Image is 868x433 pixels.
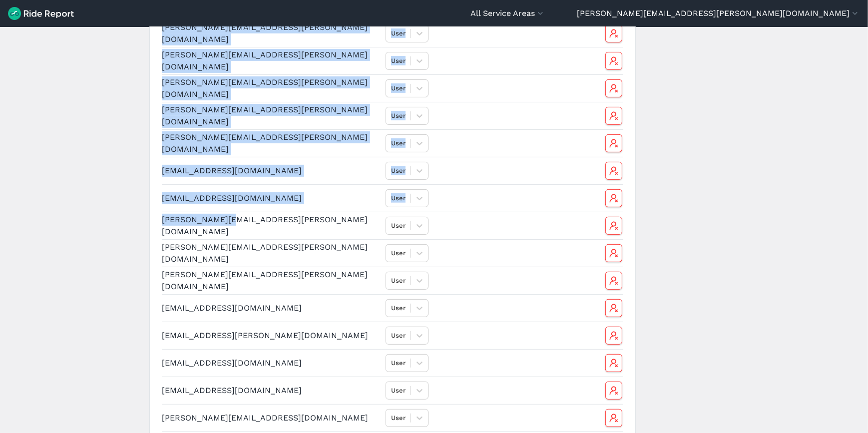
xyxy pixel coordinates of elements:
[391,303,406,313] div: User
[162,102,382,129] td: [PERSON_NAME][EMAIL_ADDRESS][PERSON_NAME][DOMAIN_NAME]
[162,157,382,184] td: [EMAIL_ADDRESS][DOMAIN_NAME]
[162,377,382,404] td: [EMAIL_ADDRESS][DOMAIN_NAME]
[391,28,406,38] div: User
[391,221,406,230] div: User
[391,386,406,395] div: User
[162,129,382,157] td: [PERSON_NAME][EMAIL_ADDRESS][PERSON_NAME][DOMAIN_NAME]
[162,349,382,377] td: [EMAIL_ADDRESS][DOMAIN_NAME]
[162,239,382,267] td: [PERSON_NAME][EMAIL_ADDRESS][PERSON_NAME][DOMAIN_NAME]
[391,138,406,148] div: User
[391,56,406,65] div: User
[391,166,406,175] div: User
[162,74,382,102] td: [PERSON_NAME][EMAIL_ADDRESS][PERSON_NAME][DOMAIN_NAME]
[391,358,406,368] div: User
[391,331,406,340] div: User
[162,404,382,432] td: [PERSON_NAME][EMAIL_ADDRESS][DOMAIN_NAME]
[8,7,74,20] img: Ride Report
[162,184,382,212] td: [EMAIL_ADDRESS][DOMAIN_NAME]
[391,248,406,258] div: User
[162,322,382,349] td: [EMAIL_ADDRESS][PERSON_NAME][DOMAIN_NAME]
[391,276,406,285] div: User
[162,19,382,47] td: [PERSON_NAME][EMAIL_ADDRESS][PERSON_NAME][DOMAIN_NAME]
[391,83,406,93] div: User
[391,111,406,120] div: User
[577,7,860,19] button: [PERSON_NAME][EMAIL_ADDRESS][PERSON_NAME][DOMAIN_NAME]
[470,7,545,19] button: All Service Areas
[391,413,406,423] div: User
[162,47,382,74] td: [PERSON_NAME][EMAIL_ADDRESS][PERSON_NAME][DOMAIN_NAME]
[162,294,382,322] td: [EMAIL_ADDRESS][DOMAIN_NAME]
[391,193,406,203] div: User
[162,267,382,294] td: [PERSON_NAME][EMAIL_ADDRESS][PERSON_NAME][DOMAIN_NAME]
[162,212,382,239] td: [PERSON_NAME][EMAIL_ADDRESS][PERSON_NAME][DOMAIN_NAME]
